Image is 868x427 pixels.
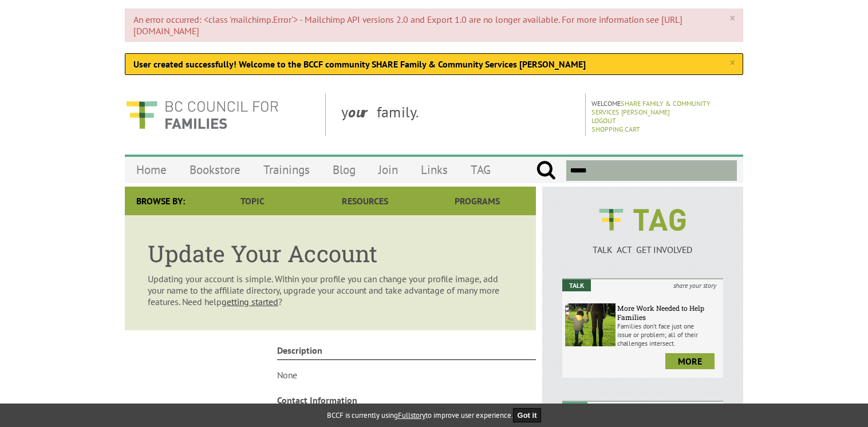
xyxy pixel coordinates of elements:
[398,410,425,420] a: Fullstory
[321,156,367,183] a: Blog
[125,53,743,75] div: User created successfully! Welcome to the BCCF community SHARE Family & Community Services [PERSO...
[729,13,735,24] a: ×
[125,187,196,215] div: Browse By:
[617,322,720,347] p: Families don’t face just one issue or problem; all of their challenges intersect.
[665,353,715,369] a: more
[125,156,178,183] a: Home
[666,279,723,291] i: share your story
[367,156,409,183] a: Join
[125,93,279,136] img: BC Council for FAMILIES
[591,99,711,116] a: SHARE Family & Community Services [PERSON_NAME]
[562,244,723,255] p: TALK ACT GET INVOLVED
[277,369,536,381] p: None
[459,156,502,183] a: TAG
[148,238,513,268] h1: Update Your Account
[591,99,740,116] p: Welcome
[674,402,723,414] i: take a survey
[591,116,616,125] a: Logout
[222,296,278,307] a: getting started
[409,156,459,183] a: Links
[536,160,556,181] input: Submit
[562,279,591,291] em: Talk
[421,187,534,215] a: Programs
[309,187,421,215] a: Resources
[125,9,743,42] div: An error occurred: <class 'mailchimp.Error'> - Mailchimp API versions 2.0 and Export 1.0 are no l...
[196,187,309,215] a: Topic
[562,232,723,255] a: TALK ACT GET INVOLVED
[617,303,720,322] h6: More Work Needed to Help Families
[729,57,735,69] a: ×
[125,215,536,330] article: Updating your account is simple. Within your profile you can change your profile image, add your ...
[562,402,587,414] em: Act
[178,156,252,183] a: Bookstore
[277,345,536,360] h4: Description
[277,394,536,410] h4: Contact Information
[348,102,377,121] strong: our
[591,125,640,133] a: Shopping Cart
[252,156,321,183] a: Trainings
[591,198,694,242] img: BCCF's TAG Logo
[513,408,542,422] button: Got it
[332,93,586,136] div: y family.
